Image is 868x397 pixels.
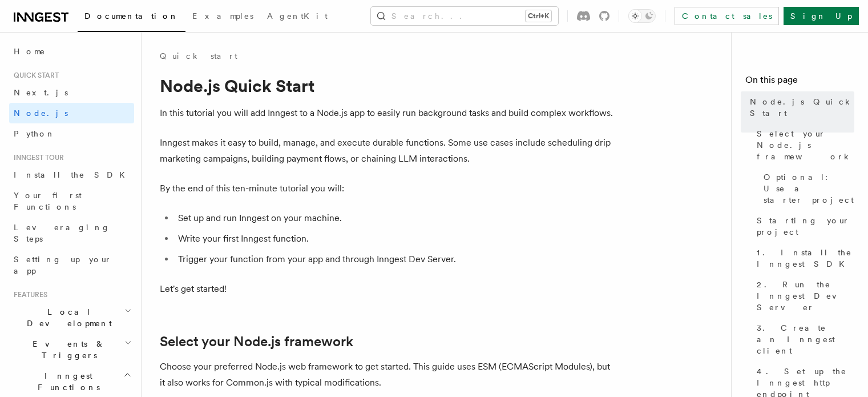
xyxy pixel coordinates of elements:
[752,123,854,167] a: Select your Node.js framework
[752,242,854,274] a: 1. Install the Inngest SDK
[160,75,616,96] h1: Node.js Quick Start
[9,217,134,249] a: Leveraging Steps
[160,334,353,350] a: Select your Node.js framework
[192,11,253,21] span: Examples
[752,274,854,318] a: 2. Run the Inngest Dev Server
[160,50,237,62] a: Quick start
[750,96,854,119] span: Node.js Quick Start
[757,247,854,270] span: 1. Install the Inngest SDK
[84,11,179,21] span: Documentation
[160,281,616,297] p: Let's get started!
[160,135,616,167] p: Inngest makes it easy to build, manage, and execute durable functions. Some use cases include sch...
[628,9,656,23] button: Toggle dark mode
[175,210,616,226] li: Set up and run Inngest on your machine.
[784,7,859,25] a: Sign Up
[9,103,134,123] a: Node.js
[759,167,854,210] a: Optional: Use a starter project
[9,185,134,217] a: Your first Functions
[9,249,134,281] a: Setting up your app
[9,41,134,62] a: Home
[9,290,47,299] span: Features
[175,251,616,267] li: Trigger your function from your app and through Inngest Dev Server.
[14,255,112,275] span: Setting up your app
[14,223,110,243] span: Leveraging Steps
[78,3,185,32] a: Documentation
[14,129,55,138] span: Python
[9,165,134,185] a: Install the SDK
[160,181,616,197] p: By the end of this ten-minute tutorial you will:
[260,3,334,31] a: AgentKit
[9,302,134,334] button: Local Development
[752,210,854,242] a: Starting your project
[757,128,854,162] span: Select your Node.js framework
[9,306,124,329] span: Local Development
[745,73,854,91] h4: On this page
[757,279,854,313] span: 2. Run the Inngest Dev Server
[9,82,134,103] a: Next.js
[267,11,328,21] span: AgentKit
[14,88,68,97] span: Next.js
[9,123,134,144] a: Python
[175,231,616,247] li: Write your first Inngest function.
[9,334,134,366] button: Events & Triggers
[764,171,854,206] span: Optional: Use a starter project
[14,109,68,118] span: Node.js
[9,153,64,162] span: Inngest tour
[185,3,260,31] a: Examples
[757,322,854,356] span: 3. Create an Inngest client
[526,10,551,22] kbd: Ctrl+K
[675,7,779,25] a: Contact sales
[371,7,558,25] button: Search...Ctrl+K
[9,71,59,80] span: Quick start
[9,370,123,393] span: Inngest Functions
[160,359,616,391] p: Choose your preferred Node.js web framework to get started. This guide uses ESM (ECMAScript Modul...
[14,46,46,57] span: Home
[14,191,82,211] span: Your first Functions
[160,105,616,121] p: In this tutorial you will add Inngest to a Node.js app to easily run background tasks and build c...
[752,318,854,361] a: 3. Create an Inngest client
[9,338,124,361] span: Events & Triggers
[757,215,854,238] span: Starting your project
[14,170,132,179] span: Install the SDK
[745,91,854,123] a: Node.js Quick Start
